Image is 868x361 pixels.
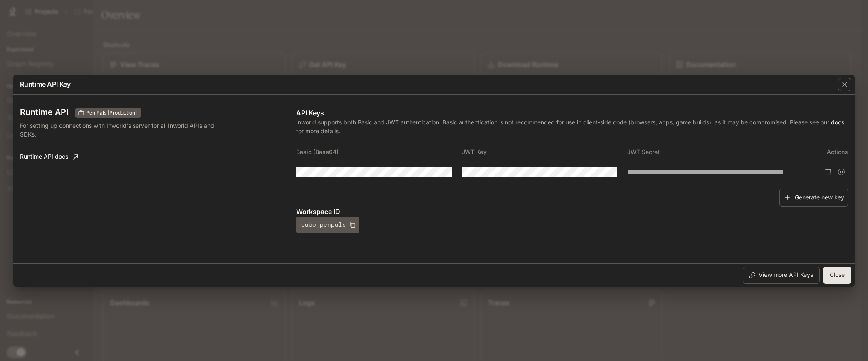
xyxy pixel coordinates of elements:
span: Pen Pals [Production] [83,109,140,117]
h3: Runtime API [20,108,68,116]
p: Workspace ID [296,207,848,217]
p: Runtime API Key [20,79,71,89]
th: Actions [793,142,848,162]
div: These keys will apply to your current workspace only [75,108,141,118]
button: cabo_penpals [296,217,359,233]
th: Basic (Base64) [296,142,462,162]
p: Inworld supports both Basic and JWT authentication. Basic authentication is not recommended for u... [296,118,848,135]
a: Runtime API docs [17,149,82,165]
button: Suspend API key [835,165,848,179]
a: docs [831,119,844,126]
button: View more API Keys [743,267,820,284]
button: Generate new key [779,189,848,207]
p: API Keys [296,108,848,118]
p: For setting up connections with Inworld's server for all Inworld APIs and SDKs. [20,121,222,139]
th: JWT Key [462,142,627,162]
th: JWT Secret [627,142,793,162]
button: Delete API key [821,165,835,179]
button: Close [823,267,851,284]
